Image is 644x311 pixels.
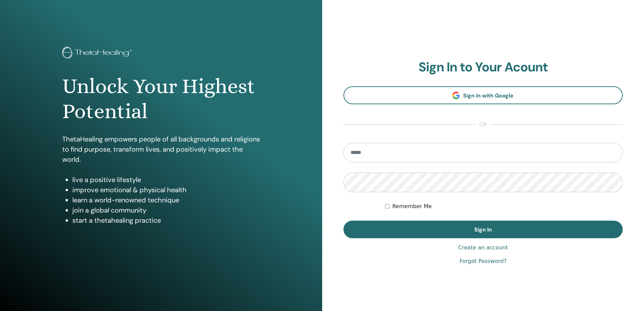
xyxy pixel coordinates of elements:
li: improve emotional & physical health [72,185,260,195]
li: live a positive lifestyle [72,175,260,185]
a: Sign In with Google [343,86,623,104]
a: Forgot Password? [459,257,506,265]
li: join a global community [72,205,260,215]
span: Sign In [474,226,492,233]
span: Sign In with Google [463,92,514,99]
h1: Unlock Your Highest Potential [62,74,260,124]
div: Keep me authenticated indefinitely or until I manually logout [385,202,623,210]
label: Remember Me [392,202,432,210]
li: start a thetahealing practice [72,215,260,225]
h2: Sign In to Your Acount [343,60,623,75]
p: ThetaHealing empowers people of all backgrounds and religions to find purpose, transform lives, a... [62,134,260,164]
a: Create an account [458,244,508,252]
button: Sign In [343,221,623,238]
li: learn a world-renowned technique [72,195,260,205]
span: or [476,120,490,129]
